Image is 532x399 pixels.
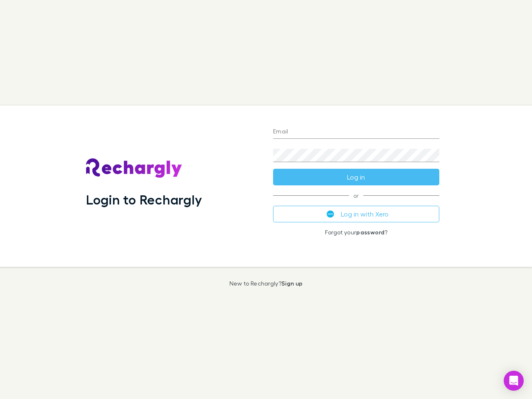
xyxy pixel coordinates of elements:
button: Log in with Xero [273,206,439,222]
button: Log in [273,169,439,185]
p: New to Rechargly? [229,280,303,287]
img: Xero's logo [327,210,334,218]
img: Rechargly's Logo [86,158,182,178]
a: Sign up [281,280,303,287]
span: or [273,195,439,196]
a: password [356,229,384,236]
h1: Login to Rechargly [86,192,202,207]
div: Open Intercom Messenger [504,371,524,391]
p: Forgot your ? [273,229,439,236]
